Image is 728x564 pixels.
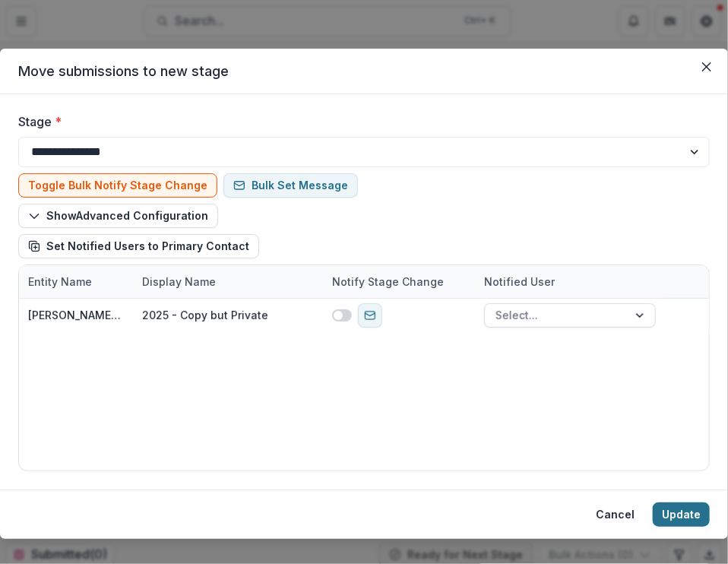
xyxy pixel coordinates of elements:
div: Display Name [133,265,323,298]
div: Notified User [475,274,564,290]
div: [PERSON_NAME]+ngotranslatatetest NGO [28,307,124,323]
button: Cancel [587,502,644,527]
button: Close [695,55,719,79]
div: Notify Stage Change [323,274,453,290]
div: Notify Stage Change [323,265,475,298]
div: Display Name [133,274,225,290]
label: Stage [18,112,701,131]
div: Notified User [475,265,665,298]
button: Toggle Bulk Notify Stage Change [18,173,217,198]
button: send-email [358,303,382,328]
button: set-bulk-email [223,173,358,198]
button: Set Notified Users to Primary Contact [18,234,259,258]
button: ShowAdvanced Configuration [18,204,218,228]
div: Entity Name [19,274,101,290]
div: Entity Name [19,265,133,298]
div: 2025 - Copy but Private [142,307,268,323]
button: Update [653,502,710,527]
